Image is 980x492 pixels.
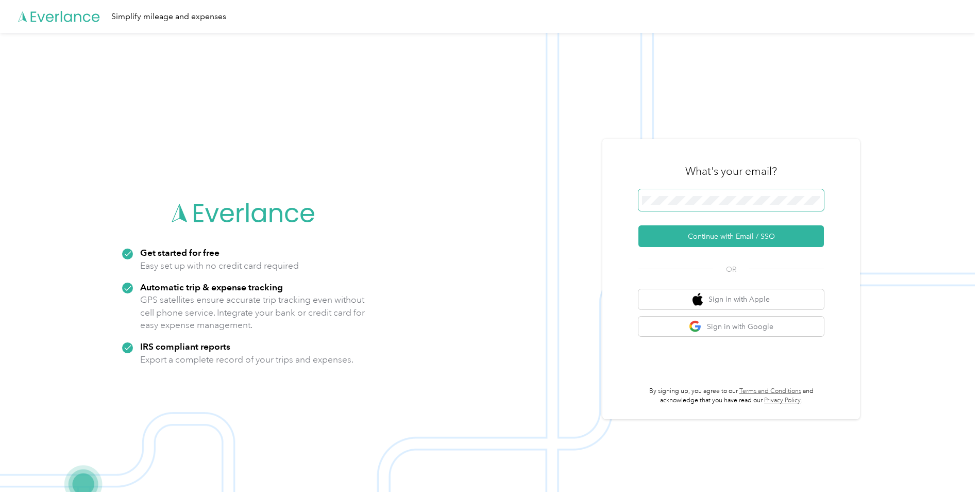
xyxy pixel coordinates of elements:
img: apple logo [692,293,703,306]
a: Privacy Policy [764,397,801,404]
p: GPS satellites ensure accurate trip tracking even without cell phone service. Integrate your bank... [140,293,365,332]
span: OR [713,264,749,275]
button: Continue with Email / SSO [638,225,824,247]
button: google logoSign in with Google [638,317,824,337]
a: Terms and Conditions [739,387,801,395]
strong: Get started for free [140,247,219,258]
strong: Automatic trip & expense tracking [140,282,283,292]
div: Simplify mileage and expenses [111,10,226,23]
h3: What's your email? [685,164,777,178]
p: Export a complete record of your trips and expenses. [140,353,353,366]
p: Easy set up with no credit card required [140,259,299,272]
p: By signing up, you agree to our and acknowledge that you have read our . [638,387,824,405]
button: apple logoSign in with Apple [638,289,824,309]
strong: IRS compliant reports [140,341,230,352]
img: google logo [689,320,702,333]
